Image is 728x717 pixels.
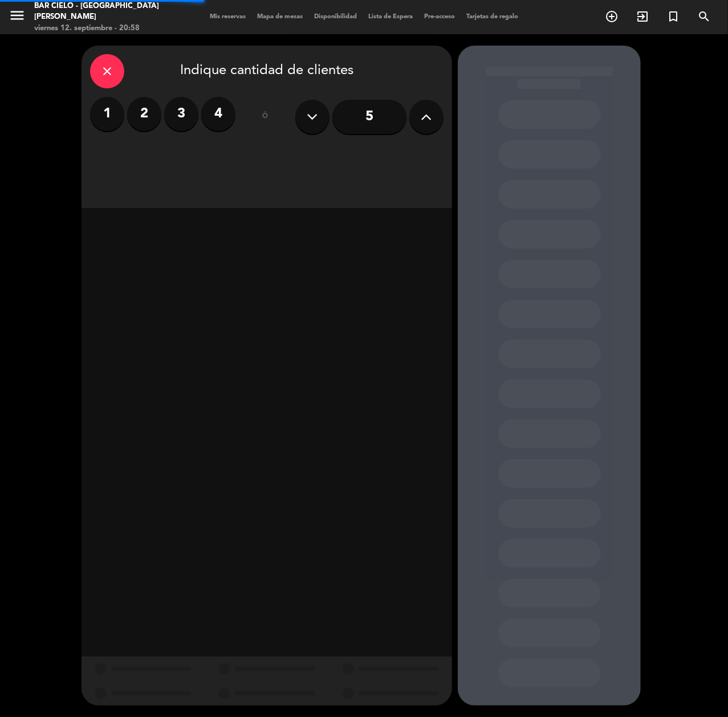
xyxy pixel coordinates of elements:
[100,64,114,78] i: close
[697,10,711,23] i: search
[461,14,524,20] span: Tarjetas de regalo
[164,97,198,131] label: 3
[363,14,418,20] span: Lista de Espera
[251,14,308,20] span: Mapa de mesas
[9,7,26,28] button: menu
[636,10,649,23] i: exit_to_app
[605,10,619,23] i: add_circle_outline
[308,14,363,20] span: Disponibilidad
[34,1,173,23] div: Bar Cielo - [GEOGRAPHIC_DATA][PERSON_NAME]
[9,7,26,24] i: menu
[90,54,444,88] div: Indique cantidad de clientes
[666,10,680,23] i: turned_in_not
[127,97,161,131] label: 2
[247,97,284,137] div: ó
[90,97,124,131] label: 1
[418,14,461,20] span: Pre-acceso
[201,97,235,131] label: 4
[34,23,173,34] div: viernes 12. septiembre - 20:58
[204,14,251,20] span: Mis reservas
